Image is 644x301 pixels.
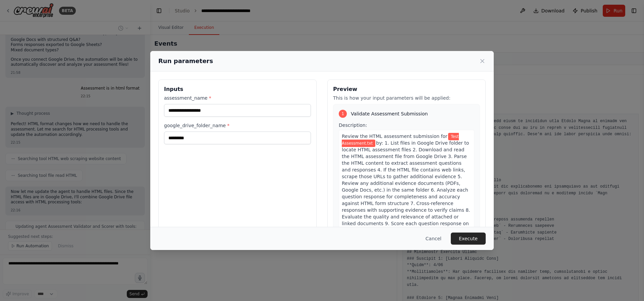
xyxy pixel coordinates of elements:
h3: Inputs [164,85,311,93]
span: Review the HTML assessment submission for [342,134,447,139]
button: Execute [451,233,486,245]
label: google_drive_folder_name [164,122,311,129]
p: This is how your input parameters will be applied: [333,95,480,101]
span: by: 1. List files in Google Drive folder to locate HTML assessment files 2. Download and read the... [342,140,470,246]
span: Variable: assessment_name [342,133,459,147]
h3: Preview [333,85,480,93]
label: assessment_name [164,95,311,101]
button: Cancel [420,233,447,245]
span: Description: [339,122,367,128]
span: Validate Assessment Submission [351,110,428,117]
h2: Run parameters [158,56,213,66]
div: 1 [339,110,347,118]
